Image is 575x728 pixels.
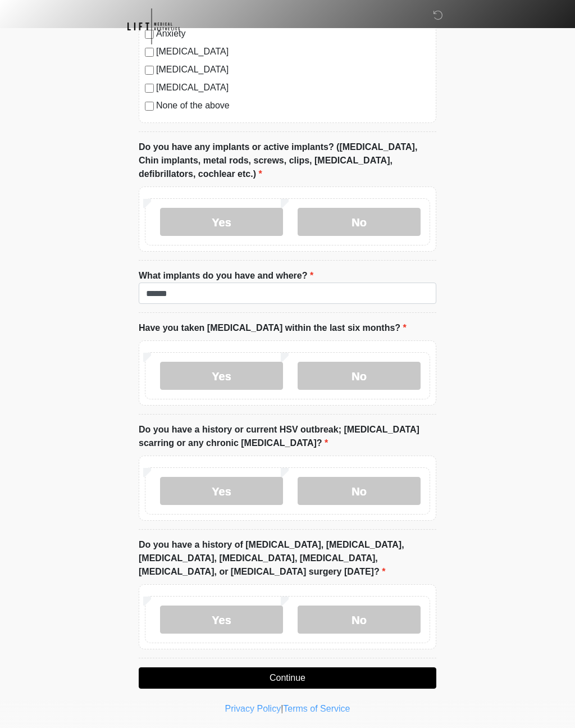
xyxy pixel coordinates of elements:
[298,606,421,634] label: No
[160,606,283,634] label: Yes
[283,704,350,713] a: Terms of Service
[139,667,436,689] button: Continue
[145,102,154,111] input: None of the above
[156,81,430,94] label: [MEDICAL_DATA]
[156,99,430,112] label: None of the above
[225,704,281,713] a: Privacy Policy
[281,704,283,713] a: |
[139,140,436,181] label: Do you have any implants or active implants? ([MEDICAL_DATA], Chin implants, metal rods, screws, ...
[156,63,430,76] label: [MEDICAL_DATA]
[298,208,421,236] label: No
[160,208,283,236] label: Yes
[139,269,313,283] label: What implants do you have and where?
[139,538,436,579] label: Do you have a history of [MEDICAL_DATA], [MEDICAL_DATA], [MEDICAL_DATA], [MEDICAL_DATA], [MEDICAL...
[298,362,421,390] label: No
[145,66,154,75] input: [MEDICAL_DATA]
[139,321,407,335] label: Have you taken [MEDICAL_DATA] within the last six months?
[139,423,436,450] label: Do you have a history or current HSV outbreak; [MEDICAL_DATA] scarring or any chronic [MEDICAL_DA...
[298,477,421,505] label: No
[127,8,180,44] img: Lift Medical Aesthetics Logo
[145,84,154,93] input: [MEDICAL_DATA]
[160,477,283,505] label: Yes
[160,362,283,390] label: Yes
